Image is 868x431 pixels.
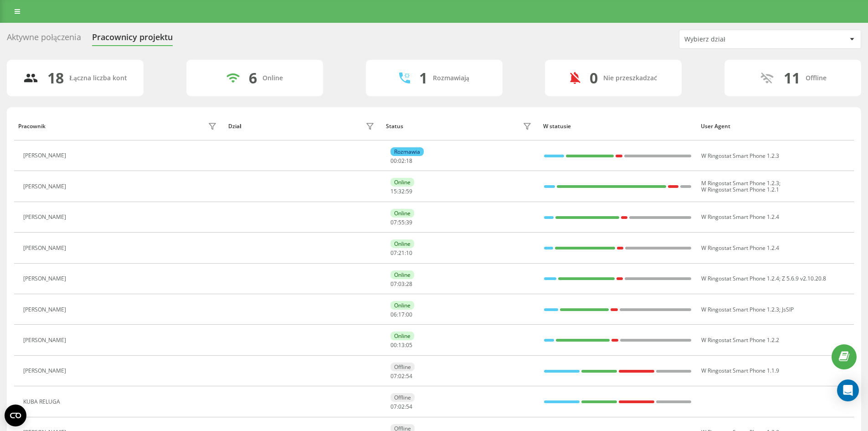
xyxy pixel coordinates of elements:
[390,393,415,402] div: Offline
[398,311,405,318] span: 17
[390,332,414,340] div: Online
[390,249,397,257] span: 07
[398,249,405,257] span: 21
[782,275,826,282] span: Z 5.6.9 v2.10.20.8
[701,152,779,160] span: W Ringostat Smart Phone 1.2.3
[23,245,68,251] div: [PERSON_NAME]
[406,372,412,380] span: 54
[590,69,598,87] div: 0
[390,157,397,165] span: 00
[684,36,793,43] div: Wybierz dział
[390,187,397,195] span: 15
[782,306,794,313] span: JsSIP
[398,372,405,380] span: 02
[398,187,405,195] span: 32
[390,341,397,349] span: 00
[390,158,412,164] div: : :
[406,341,412,349] span: 05
[701,275,779,282] span: W Ringostat Smart Phone 1.2.4
[228,123,241,130] div: Dział
[406,280,412,288] span: 28
[398,157,405,165] span: 02
[23,306,68,313] div: [PERSON_NAME]
[390,218,397,226] span: 07
[398,280,405,288] span: 03
[701,336,779,344] span: W Ringostat Smart Phone 1.2.2
[701,213,779,221] span: W Ringostat Smart Phone 1.2.4
[701,186,779,193] span: W Ringostat Smart Phone 1.2.1
[837,379,859,401] div: Open Intercom Messenger
[92,32,173,47] div: Pracownicy projektu
[23,152,68,159] div: [PERSON_NAME]
[390,403,397,410] span: 07
[701,244,779,252] span: W Ringostat Smart Phone 1.2.4
[390,250,412,256] div: : :
[390,209,414,218] div: Online
[390,363,415,371] div: Offline
[5,405,26,426] button: Open CMP widget
[603,74,657,82] div: Nie przeszkadzać
[390,280,397,288] span: 07
[390,373,412,379] div: : :
[386,123,403,130] div: Status
[390,188,412,195] div: : :
[7,32,81,47] div: Aktywne połączenia
[249,69,257,87] div: 6
[406,187,412,195] span: 59
[701,367,779,374] span: W Ringostat Smart Phone 1.1.9
[23,214,68,220] div: [PERSON_NAME]
[406,249,412,257] span: 10
[390,311,397,318] span: 06
[398,218,405,226] span: 55
[406,403,412,410] span: 54
[390,178,414,187] div: Online
[262,74,283,82] div: Online
[419,69,427,87] div: 1
[23,399,62,405] div: KUBA RELUGA
[390,281,412,287] div: : :
[390,404,412,410] div: : :
[806,74,827,82] div: Offline
[390,342,412,348] div: : :
[406,311,412,318] span: 00
[406,218,412,226] span: 39
[47,69,64,87] div: 18
[784,69,800,87] div: 11
[406,157,412,165] span: 18
[23,275,68,282] div: [PERSON_NAME]
[390,372,397,380] span: 07
[23,183,68,190] div: [PERSON_NAME]
[69,74,127,82] div: Łączna liczba kont
[18,123,46,130] div: Pracownik
[390,239,414,248] div: Online
[543,123,692,130] div: W statusie
[398,403,405,410] span: 02
[433,74,469,82] div: Rozmawiają
[23,337,68,343] div: [PERSON_NAME]
[398,341,405,349] span: 13
[390,219,412,226] div: : :
[23,368,68,374] div: [PERSON_NAME]
[701,306,779,313] span: W Ringostat Smart Phone 1.2.3
[701,123,850,130] div: User Agent
[390,147,424,156] div: Rozmawia
[701,179,779,187] span: M Ringostat Smart Phone 1.2.3
[390,312,412,318] div: : :
[390,270,414,279] div: Online
[390,301,414,310] div: Online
